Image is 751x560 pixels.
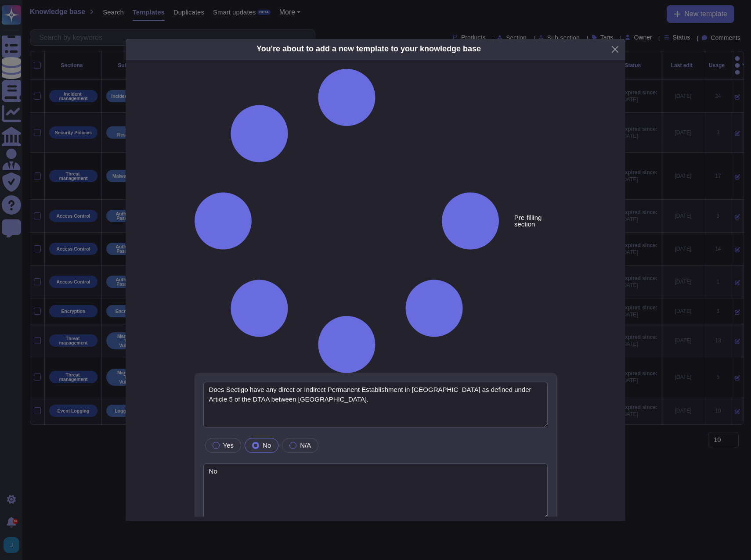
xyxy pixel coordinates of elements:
button: Close [608,43,622,56]
textarea: Does Sectigo have any direct or Indirect Permanent Establishment in [GEOGRAPHIC_DATA] as defined ... [203,382,548,427]
span: N/A [300,442,311,449]
span: Yes [223,442,234,449]
div: Pre-filling section [195,69,557,373]
span: No [263,442,271,449]
b: You're about to add a new template to your knowledge base [256,44,481,53]
textarea: No [203,463,548,519]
